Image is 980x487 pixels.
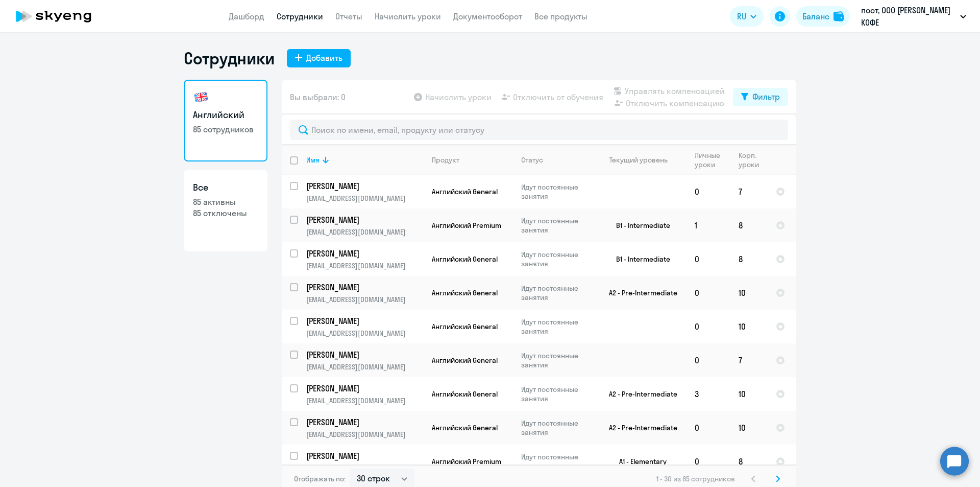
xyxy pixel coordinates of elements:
[306,362,423,372] p: [EMAIL_ADDRESS][DOMAIN_NAME]
[730,276,768,310] td: 10
[432,254,498,264] span: Английский General
[737,10,746,22] span: RU
[306,416,422,428] p: [PERSON_NAME]
[306,349,422,360] p: [PERSON_NAME]
[290,91,346,103] span: Вы выбрали: 0
[687,276,730,310] td: 0
[306,329,423,338] p: [EMAIL_ADDRESS][DOMAIN_NAME]
[730,445,768,478] td: 8
[521,452,591,471] p: Идут постоянные занятия
[695,151,730,169] div: Личные уроки
[521,216,591,235] p: Идут постоянные занятия
[730,6,764,27] button: RU
[306,383,422,394] p: [PERSON_NAME]
[335,11,362,21] a: Отчеты
[752,90,780,103] div: Фильтр
[730,242,768,276] td: 8
[432,221,501,230] span: Английский Premium
[306,315,423,327] a: [PERSON_NAME]
[432,423,498,432] span: Английский General
[184,170,267,251] a: Все85 активны85 отключены
[521,155,543,165] div: Статус
[290,120,788,140] input: Поиск по имени, email, продукту или статусу
[432,356,498,365] span: Английский General
[306,416,423,428] a: [PERSON_NAME]
[193,124,258,135] p: 85 сотрудников
[687,377,730,411] td: 3
[432,457,501,466] span: Английский Premium
[184,48,275,68] h1: Сотрудники
[306,52,342,64] div: Добавить
[306,261,423,270] p: [EMAIL_ADDRESS][DOMAIN_NAME]
[592,208,687,242] td: B1 - Intermediate
[306,155,423,165] div: Имя
[592,377,687,411] td: A2 - Pre-Intermediate
[856,4,971,29] button: пост, ООО [PERSON_NAME] КОФЕ
[521,317,591,336] p: Идут постоянные занятия
[306,450,423,461] a: [PERSON_NAME]
[306,180,423,192] a: [PERSON_NAME]
[193,207,258,219] p: 85 отключены
[796,6,850,27] button: Балансbalance
[306,214,422,225] p: [PERSON_NAME]
[534,11,587,21] a: Все продукты
[521,385,591,403] p: Идут постоянные занятия
[687,242,730,276] td: 0
[609,155,668,165] div: Текущий уровень
[193,196,258,207] p: 85 активны
[592,411,687,445] td: A2 - Pre-Intermediate
[521,250,591,268] p: Идут постоянные занятия
[306,155,320,165] div: Имя
[730,377,768,411] td: 10
[306,214,423,225] a: [PERSON_NAME]
[184,80,267,161] a: Английский85 сотрудников
[229,11,264,21] a: Дашборд
[687,310,730,343] td: 0
[521,284,591,302] p: Идут постоянные занятия
[592,445,687,478] td: A1 - Elementary
[432,187,498,196] span: Английский General
[306,315,422,327] p: [PERSON_NAME]
[687,343,730,377] td: 0
[277,11,323,21] a: Сотрудники
[656,474,735,483] span: 1 - 30 из 85 сотрудников
[306,248,423,259] a: [PERSON_NAME]
[861,4,956,29] p: пост, ООО [PERSON_NAME] КОФЕ
[306,450,422,461] p: [PERSON_NAME]
[592,242,687,276] td: B1 - Intermediate
[432,389,498,399] span: Английский General
[294,474,346,483] span: Отображать по:
[306,248,422,259] p: [PERSON_NAME]
[521,182,591,201] p: Идут постоянные занятия
[432,288,498,297] span: Английский General
[730,343,768,377] td: 7
[306,282,423,293] a: [PERSON_NAME]
[287,49,351,67] button: Добавить
[432,155,459,165] div: Продукт
[730,411,768,445] td: 10
[375,11,441,21] a: Начислить уроки
[687,175,730,208] td: 0
[730,208,768,242] td: 8
[193,108,258,122] h3: Английский
[306,282,422,293] p: [PERSON_NAME]
[592,276,687,310] td: A2 - Pre-Intermediate
[834,11,844,21] img: balance
[687,411,730,445] td: 0
[306,349,423,360] a: [PERSON_NAME]
[193,181,258,194] h3: Все
[306,295,423,304] p: [EMAIL_ADDRESS][DOMAIN_NAME]
[193,89,209,105] img: english
[306,227,423,237] p: [EMAIL_ADDRESS][DOMAIN_NAME]
[306,430,423,439] p: [EMAIL_ADDRESS][DOMAIN_NAME]
[521,351,591,369] p: Идут постоянные занятия
[453,11,522,21] a: Документооборот
[306,383,423,394] a: [PERSON_NAME]
[730,310,768,343] td: 10
[521,419,591,437] p: Идут постоянные занятия
[306,463,423,473] p: [EMAIL_ADDRESS][DOMAIN_NAME]
[306,396,423,405] p: [EMAIL_ADDRESS][DOMAIN_NAME]
[739,151,767,169] div: Корп. уроки
[730,175,768,208] td: 7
